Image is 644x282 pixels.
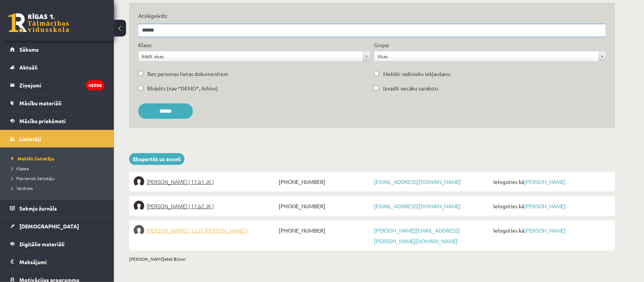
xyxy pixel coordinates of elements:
a: Aktuāli [10,59,104,76]
span: Aktuāli [19,64,38,71]
a: [PERSON_NAME] ( 11.b2 JK ) [134,201,277,211]
label: Bez personas lietas dokumentiem [147,70,228,78]
a: Mācību priekšmeti [10,112,104,130]
span: Veidnes [11,185,33,191]
a: [PERSON_NAME] [524,227,565,234]
a: Meklēt lietotāju [11,155,106,162]
span: [PHONE_NUMBER] [277,176,372,187]
a: Ziņojumi45088 [10,76,104,94]
a: [PERSON_NAME] ( 11.b1 JK ) [134,176,277,187]
a: Maksājumi [10,253,104,271]
label: Meklēt radinieku iekļaušanu [383,70,450,78]
label: Atslēgvārds: [138,12,606,20]
a: Mācību materiāli [10,94,104,112]
b: visi 3 [164,256,176,262]
a: [PERSON_NAME] [524,178,565,185]
span: [PHONE_NUMBER] [277,225,372,236]
span: Digitālie materiāli [19,241,65,247]
a: Sekmju žurnāls [10,200,104,217]
span: Visas [377,51,596,61]
span: Sākums [19,46,39,53]
span: Ielogoties kā [491,176,611,187]
a: Sākums [10,41,104,58]
span: Klases [11,165,29,171]
span: [DEMOGRAPHIC_DATA] [19,223,79,230]
a: [PERSON_NAME] [524,203,565,209]
img: Grigorijs Ivanovs [134,176,144,187]
a: Visas [374,51,606,61]
legend: Ziņojumi [19,76,104,94]
span: [PERSON_NAME] ( 11.b1 JK ) [147,176,214,187]
label: Izvadīt vecāku sarakstu [383,84,438,92]
a: Pievienot lietotāju [11,175,106,182]
a: Digitālie materiāli [10,235,104,253]
span: Lietotāji [19,135,41,142]
a: [PERSON_NAME] ( 12.c1 [PERSON_NAME] ) [134,225,277,236]
a: [EMAIL_ADDRESS][DOMAIN_NAME] [374,178,461,185]
a: Rādīt visas [139,51,370,61]
span: Mācību priekšmeti [19,117,66,124]
legend: Maksājumi [19,253,104,271]
span: Ielogoties kā [491,201,611,211]
img: Daniela Kokina [134,201,144,211]
a: [PERSON_NAME][EMAIL_ADDRESS][PERSON_NAME][DOMAIN_NAME] [374,227,460,244]
a: [EMAIL_ADDRESS][DOMAIN_NAME] [374,203,461,209]
span: [PERSON_NAME] ( 12.c1 [PERSON_NAME] ) [147,225,248,236]
a: Lietotāji [10,130,104,147]
span: Mācību materiāli [19,100,62,106]
a: [DEMOGRAPHIC_DATA] [10,217,104,235]
span: Ielogoties kā [491,225,611,236]
label: Bloķēts (nav *DEMO*, Arhīvs) [147,84,218,92]
a: Klases [11,165,106,172]
a: Veidnes [11,185,106,192]
a: Eksportēt uz exceli [129,153,185,165]
a: Rīgas 1. Tālmācības vidusskola [8,13,69,32]
i: 45088 [86,80,104,90]
span: [PHONE_NUMBER] [277,201,372,211]
span: Sekmju žurnāls [19,205,57,212]
span: Meklēt lietotāju [11,155,54,162]
span: [PERSON_NAME] ( 11.b2 JK ) [147,201,214,211]
span: Rādīt visas [142,51,360,61]
label: Grupa: [374,41,389,49]
div: [PERSON_NAME] User [129,255,615,262]
span: Pievienot lietotāju [11,175,55,181]
img: Stīvens Kuzmenko [134,225,144,236]
label: Klase: [138,41,152,49]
